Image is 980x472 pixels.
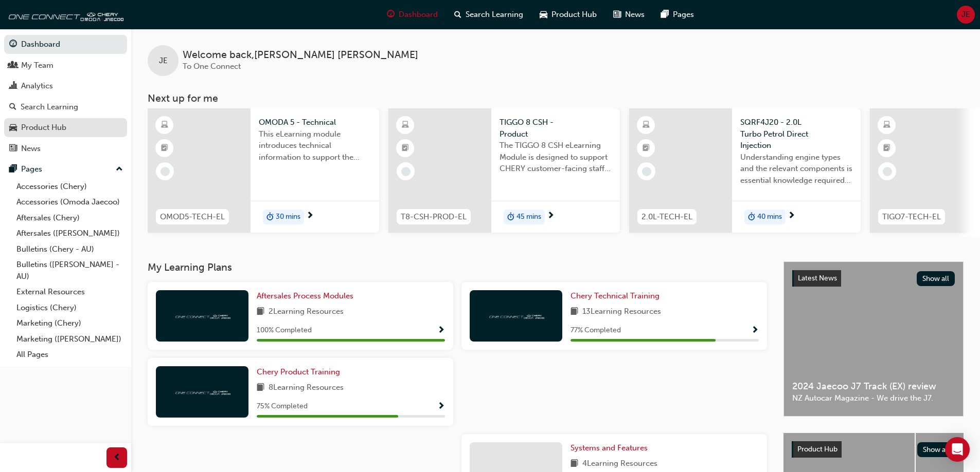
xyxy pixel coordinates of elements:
[4,33,127,160] button: DashboardMy TeamAnalyticsSearch LearningProduct HubNews
[961,9,970,21] span: JE
[625,9,645,21] span: News
[12,241,127,257] a: Bulletins (Chery - AU)
[571,306,578,318] span: book-icon
[257,306,264,318] span: book-icon
[945,437,970,462] div: Open Intercom Messenger
[751,326,759,335] span: Show Progress
[183,49,418,61] span: Welcome back , [PERSON_NAME] [PERSON_NAME]
[437,400,445,413] button: Show Progress
[257,366,344,378] a: Chery Product Training
[5,4,123,25] img: oneconnect
[540,8,547,21] span: car-icon
[21,60,54,71] div: My Team
[4,118,127,137] a: Product Hub
[12,210,127,226] a: Aftersales (Chery)
[9,165,17,174] span: pages-icon
[9,144,17,154] span: news-icon
[12,300,127,316] a: Logistics (Chery)
[437,402,445,411] span: Show Progress
[454,8,461,21] span: search-icon
[148,261,767,273] h3: My Learning Plans
[402,119,409,132] span: learningResourceType_ELEARNING-icon
[269,306,344,318] span: 2 Learning Resources
[792,392,955,404] span: NZ Autocar Magazine - We drive the J7.
[507,211,514,224] span: duration-icon
[161,142,168,155] span: booktick-icon
[9,82,17,91] span: chart-icon
[757,211,782,223] span: 40 mins
[379,4,446,25] a: guage-iconDashboard
[571,291,660,300] span: Chery Technical Training
[148,108,379,233] a: OMOD5-TECH-ELOMODA 5 - TechnicalThis eLearning module introduces technical information to support...
[437,326,445,335] span: Show Progress
[161,119,168,132] span: learningResourceType_ELEARNING-icon
[917,271,955,286] button: Show all
[257,290,358,302] a: Aftersales Process Modules
[653,4,702,25] a: pages-iconPages
[174,311,230,320] img: oneconnect
[500,140,612,175] span: The TIGGO 8 CSH eLearning Module is designed to support CHERY customer-facing staff with the prod...
[116,163,123,176] span: up-icon
[131,92,980,104] h3: Next up for me
[882,211,941,223] span: TIGO7-TECH-EL
[276,211,300,223] span: 30 mins
[437,324,445,337] button: Show Progress
[4,35,127,54] a: Dashboard
[642,167,651,176] span: learningRecordVerb_NONE-icon
[531,4,605,25] a: car-iconProduct Hub
[12,331,127,347] a: Marketing ([PERSON_NAME])
[571,443,648,452] span: Systems and Features
[551,9,597,21] span: Product Hub
[605,4,653,25] a: news-iconNews
[401,167,411,176] span: learningRecordVerb_NONE-icon
[9,123,17,133] span: car-icon
[488,311,544,320] img: oneconnect
[21,122,66,134] div: Product Hub
[9,40,17,49] span: guage-icon
[582,306,661,318] span: 13 Learning Resources
[21,101,78,113] div: Search Learning
[161,167,170,176] span: learningRecordVerb_NONE-icon
[4,160,127,179] button: Pages
[547,212,555,221] span: next-icon
[740,117,852,152] span: SQRF4J20 - 2.0L Turbo Petrol Direct Injection
[629,108,861,233] a: 2.0L-TECH-ELSQRF4J20 - 2.0L Turbo Petrol Direct InjectionUnderstanding engine types and the relev...
[500,117,612,140] span: TIGGO 8 CSH - Product
[160,211,225,223] span: OMOD5-TECH-EL
[4,139,127,158] a: News
[402,142,409,155] span: booktick-icon
[388,108,620,233] a: T8-CSH-PROD-ELTIGGO 8 CSH - ProductThe TIGGO 8 CSH eLearning Module is designed to support CHERY ...
[516,211,541,223] span: 45 mins
[4,77,127,96] a: Analytics
[466,9,523,21] span: Search Learning
[12,179,127,195] a: Accessories (Chery)
[783,261,964,417] a: Latest NewsShow all2024 Jaecoo J7 Track (EX) reviewNZ Autocar Magazine - We drive the J7.
[792,441,955,458] a: Product HubShow all
[957,6,975,24] button: JE
[257,382,264,394] span: book-icon
[12,315,127,331] a: Marketing (Chery)
[401,211,467,223] span: T8-CSH-PROD-EL
[266,211,274,224] span: duration-icon
[643,142,650,155] span: booktick-icon
[269,382,344,394] span: 8 Learning Resources
[12,347,127,363] a: All Pages
[174,387,230,397] img: oneconnect
[12,225,127,241] a: Aftersales ([PERSON_NAME])
[792,381,955,392] span: 2024 Jaecoo J7 Track (EX) review
[257,291,353,300] span: Aftersales Process Modules
[571,458,578,470] span: book-icon
[9,103,16,112] span: search-icon
[751,324,759,337] button: Show Progress
[21,163,42,175] div: Pages
[21,80,53,92] div: Analytics
[613,8,621,21] span: news-icon
[571,442,652,454] a: Systems and Features
[571,325,621,336] span: 77 % Completed
[259,117,371,128] span: OMODA 5 - Technical
[21,143,41,155] div: News
[788,212,795,221] span: next-icon
[661,8,669,21] span: pages-icon
[4,56,127,75] a: My Team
